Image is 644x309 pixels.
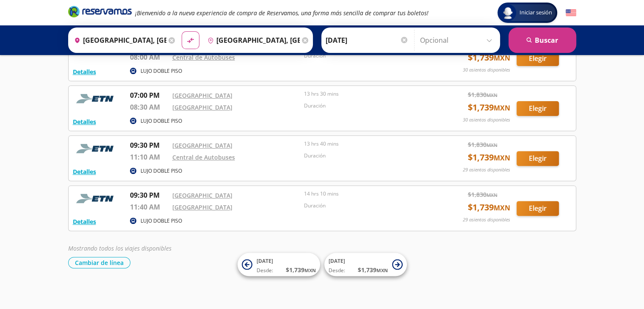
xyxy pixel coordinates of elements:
[463,116,510,124] p: 30 asientos disponibles
[486,192,498,198] small: MXN
[71,30,166,51] input: Buscar Origen
[468,90,498,99] span: $ 1,830
[329,267,345,274] span: Desde:
[172,191,232,199] a: [GEOGRAPHIC_DATA]
[304,152,432,160] p: Duración
[73,190,119,207] img: RESERVAMOS
[286,265,316,274] span: $ 1,739
[73,167,96,176] button: Detalles
[172,203,232,211] a: [GEOGRAPHIC_DATA]
[517,51,559,66] button: Elegir
[257,267,273,274] span: Desde:
[463,66,510,74] p: 30 asientos disponibles
[130,140,168,150] p: 09:30 PM
[463,216,510,223] p: 29 asientos disponibles
[172,53,235,61] a: Central de Autobuses
[304,52,432,60] p: Duración
[517,201,559,216] button: Elegir
[304,202,432,210] p: Duración
[463,166,510,174] p: 29 asientos disponibles
[517,101,559,116] button: Elegir
[304,102,432,110] p: Duración
[130,202,168,212] p: 11:40 AM
[73,90,119,107] img: RESERVAMOS
[324,253,407,276] button: [DATE]Desde:$1,739MXN
[468,101,510,114] span: $ 1,739
[326,30,409,51] input: Elegir Fecha
[304,267,316,273] small: MXN
[358,265,388,274] span: $ 1,739
[141,117,182,125] p: LUJO DOBLE PISO
[130,152,168,162] p: 11:10 AM
[73,140,119,157] img: RESERVAMOS
[130,52,168,62] p: 08:00 AM
[130,102,168,112] p: 08:30 AM
[172,91,232,99] a: [GEOGRAPHIC_DATA]
[68,5,132,20] a: Brand Logo
[468,140,498,149] span: $ 1,830
[376,267,388,273] small: MXN
[494,153,510,163] small: MXN
[68,257,130,268] button: Cambiar de línea
[257,257,273,265] span: [DATE]
[468,51,510,64] span: $ 1,739
[468,151,510,164] span: $ 1,739
[509,28,576,53] button: Buscar
[304,140,432,148] p: 13 hrs 40 mins
[468,190,498,199] span: $ 1,830
[141,67,182,75] p: LUJO DOBLE PISO
[516,8,556,17] span: Iniciar sesión
[420,30,496,51] input: Opcional
[172,153,235,161] a: Central de Autobuses
[238,253,320,276] button: [DATE]Desde:$1,739MXN
[486,142,498,148] small: MXN
[566,8,576,18] button: English
[68,5,132,18] i: Brand Logo
[486,92,498,98] small: MXN
[329,257,345,265] span: [DATE]
[141,167,182,175] p: LUJO DOBLE PISO
[130,90,168,100] p: 07:00 PM
[141,217,182,225] p: LUJO DOBLE PISO
[494,53,510,63] small: MXN
[73,67,96,76] button: Detalles
[172,103,232,111] a: [GEOGRAPHIC_DATA]
[135,9,428,17] em: ¡Bienvenido a la nueva experiencia de compra de Reservamos, una forma más sencilla de comprar tus...
[304,190,432,198] p: 14 hrs 10 mins
[494,103,510,113] small: MXN
[73,117,96,126] button: Detalles
[517,151,559,166] button: Elegir
[130,190,168,200] p: 09:30 PM
[68,244,171,252] em: Mostrando todos los viajes disponibles
[494,203,510,212] small: MXN
[172,141,232,149] a: [GEOGRAPHIC_DATA]
[73,217,96,226] button: Detalles
[204,30,300,51] input: Buscar Destino
[304,90,432,98] p: 13 hrs 30 mins
[468,201,510,214] span: $ 1,739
